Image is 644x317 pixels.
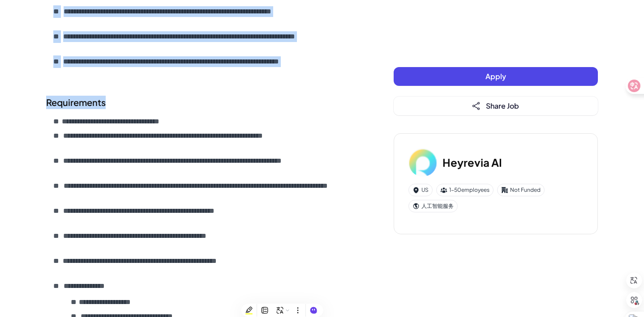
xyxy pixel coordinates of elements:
span: Share Job [486,101,519,110]
button: Apply [394,67,598,86]
span: Apply [485,72,506,81]
div: 人工智能服务 [408,200,458,212]
button: Share Job [394,97,598,115]
h3: Heyrevia AI [442,154,502,170]
h2: Requirements [46,96,358,109]
div: US [408,184,433,196]
img: He [408,148,437,177]
div: Not Funded [497,184,545,196]
div: 1-50 employees [436,184,494,196]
